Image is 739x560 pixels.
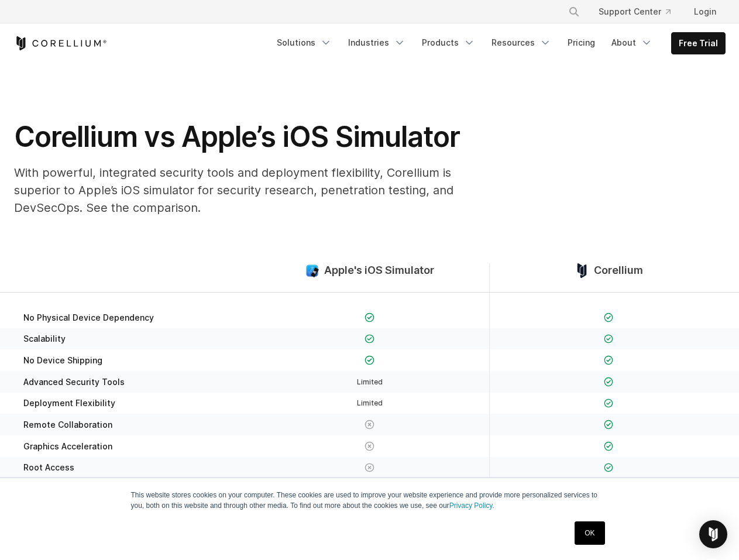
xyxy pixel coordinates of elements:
img: X [365,463,374,473]
span: Limited [357,377,383,386]
span: Remote Collaboration [23,420,112,430]
div: Open Intercom Messenger [699,520,727,548]
img: Checkmark [604,420,614,430]
img: Checkmark [604,463,614,473]
a: About [604,32,659,53]
img: X [365,420,374,430]
a: Privacy Policy. [449,501,494,510]
img: Checkmark [604,441,614,451]
img: X [365,441,374,451]
a: Corellium Home [14,36,107,50]
button: Search [563,1,585,22]
h1: Corellium vs Apple’s iOS Simulator [14,119,482,154]
img: Checkmark [604,398,614,408]
a: Products [415,32,482,53]
span: Corellium [594,264,643,277]
p: With powerful, integrated security tools and deployment flexibility, Corellium is superior to App... [14,164,482,217]
span: No Device Shipping [23,355,102,366]
span: Apple's iOS Simulator [324,264,434,277]
img: Checkmark [365,312,374,322]
img: Checkmark [365,355,374,365]
a: Free Trial [672,33,725,54]
span: No Physical Device Dependency [23,312,154,323]
a: OK [575,521,604,545]
a: Login [685,1,726,22]
img: Checkmark [604,312,614,322]
img: Checkmark [365,334,374,344]
img: Checkmark [604,377,614,387]
a: Industries [341,32,413,53]
span: Scalability [23,334,66,344]
a: Solutions [270,32,339,53]
p: This website stores cookies on your computer. These cookies are used to improve your website expe... [131,490,609,511]
span: Advanced Security Tools [23,377,125,387]
a: Support Center [589,1,680,22]
div: Navigation Menu [554,1,726,22]
img: compare_ios-simulator--large [305,263,319,278]
img: Checkmark [604,355,614,365]
a: Resources [484,32,558,53]
span: Graphics Acceleration [23,441,112,452]
span: Deployment Flexibility [23,398,115,408]
div: Navigation Menu [270,32,726,54]
a: Pricing [561,32,602,53]
span: Root Access [23,462,74,473]
span: Limited [357,398,383,407]
img: Checkmark [604,334,614,344]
